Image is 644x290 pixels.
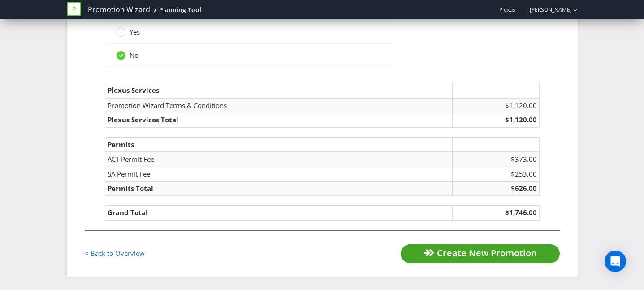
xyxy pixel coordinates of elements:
td: $626.00 [452,181,539,195]
span: No [130,51,138,60]
td: SA Permit Fee [105,167,452,181]
td: Promotion Wizard Terms & Conditions [105,98,452,113]
td: $1,746.00 [452,206,539,221]
td: Plexus Services Total [105,113,452,127]
a: [PERSON_NAME] [521,6,572,13]
a: < Back to Overview [85,249,145,258]
td: Grand Total [105,206,452,221]
td: $1,120.00 [452,113,539,127]
span: Yes [130,27,140,36]
td: Permits Total [105,181,452,195]
td: ACT Permit Fee [105,152,452,167]
td: Plexus Services [105,83,452,98]
td: $1,120.00 [452,98,539,113]
td: $373.00 [452,152,539,167]
a: Promotion Wizard [88,4,150,15]
span: Create New Promotion [437,247,537,259]
td: Permits [105,137,452,152]
div: Open Intercom Messenger [605,251,626,272]
td: $253.00 [452,167,539,181]
span: Plexus [499,6,515,13]
div: Planning Tool [159,5,201,14]
button: Create New Promotion [401,244,560,264]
